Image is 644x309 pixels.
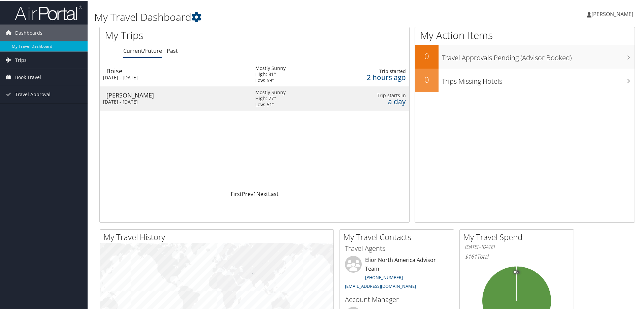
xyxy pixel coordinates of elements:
[103,231,333,242] h2: My Travel History
[465,252,569,260] h6: Total
[253,190,256,197] a: 1
[255,89,286,95] div: Mostly Sunny
[331,68,406,74] div: Trip started
[591,10,633,17] span: [PERSON_NAME]
[345,282,416,288] a: [EMAIL_ADDRESS][DOMAIN_NAME]
[106,67,249,73] div: Boise
[103,74,245,80] div: [DATE] - [DATE]
[103,98,245,104] div: [DATE] - [DATE]
[415,50,439,61] h2: 0
[94,9,458,24] h1: My Travel Dashboard
[345,294,449,304] h3: Account Manager
[415,68,635,91] a: 0Trips Missing Hotels
[15,68,41,85] span: Book Travel
[415,44,635,68] a: 0Travel Approvals Pending (Advisor Booked)
[343,231,454,242] h2: My Travel Contacts
[231,190,242,197] a: First
[167,46,178,54] a: Past
[256,190,268,197] a: Next
[242,190,253,197] a: Prev
[415,73,439,85] h2: 0
[15,4,82,20] img: airportal-logo.png
[463,231,574,242] h2: My Travel Spend
[268,190,279,197] a: Last
[15,85,51,102] span: Travel Approval
[255,95,286,101] div: High: 77°
[342,255,452,291] li: Elior North America Advisor Team
[415,28,635,42] h1: My Action Items
[15,51,27,68] span: Trips
[255,71,286,77] div: High: 81°
[15,24,42,41] span: Dashboards
[465,252,477,260] span: $161
[587,3,640,24] a: [PERSON_NAME]
[331,74,406,80] div: 2 hours ago
[255,101,286,107] div: Low: 51°
[255,77,286,83] div: Low: 59°
[106,91,249,98] div: [PERSON_NAME]
[331,98,406,104] div: a day
[331,92,406,98] div: Trip starts in
[365,274,403,280] a: [PHONE_NUMBER]
[345,243,449,253] h3: Travel Agents
[123,46,162,54] a: Current/Future
[514,270,519,274] tspan: 0%
[442,73,635,85] h3: Trips Missing Hotels
[442,49,635,62] h3: Travel Approvals Pending (Advisor Booked)
[105,28,275,42] h1: My Trips
[255,65,286,71] div: Mostly Sunny
[465,243,569,249] h6: [DATE] - [DATE]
